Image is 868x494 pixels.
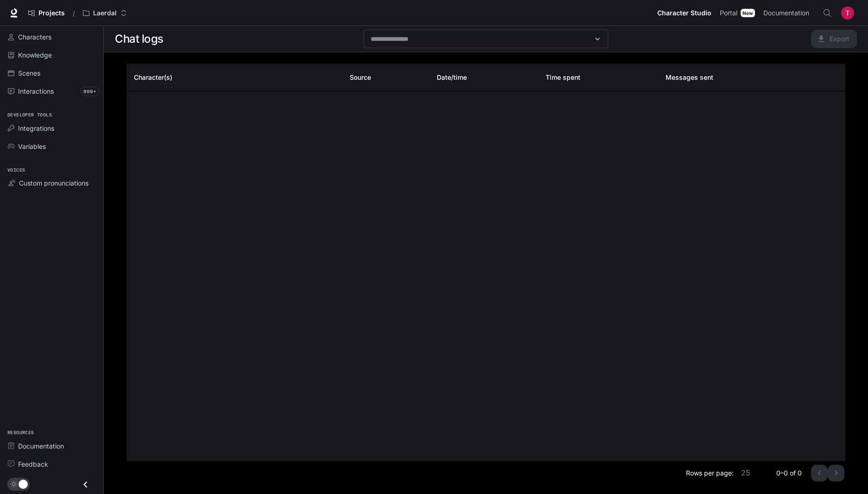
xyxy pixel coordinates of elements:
[18,459,48,469] span: Feedback
[720,7,737,19] span: Portal
[4,120,100,136] a: Integrations
[4,438,100,454] a: Documentation
[716,4,759,22] a: PortalNew
[4,175,100,191] a: Custom pronunciations
[19,178,88,188] span: Custom pronunciations
[591,32,604,45] button: Open
[4,47,100,63] a: Knowledge
[18,141,46,151] span: Variables
[18,32,51,42] span: Characters
[115,30,164,48] h1: Chat logs
[79,4,131,22] button: Open workspace menu
[658,64,810,91] th: Messages sent
[654,4,715,22] a: Character Studio
[93,9,117,17] p: Laerdal
[737,466,761,481] div: 25
[4,29,100,45] a: Characters
[776,468,802,478] p: 0–0 of 0
[429,64,538,91] th: Date/time
[657,7,711,19] span: Character Studio
[18,441,64,451] span: Documentation
[126,64,342,91] th: Character(s)
[4,456,100,472] a: Feedback
[686,468,734,478] p: Rows per page:
[75,475,96,494] button: Close drawer
[342,64,430,91] th: Source
[538,64,658,91] th: Time spent
[4,65,100,81] a: Scenes
[4,83,100,99] a: Interactions
[4,138,100,154] a: Variables
[24,4,69,22] a: Go to projects
[811,33,857,43] span: Coming soon
[760,4,816,22] a: Documentation
[69,8,79,18] div: /
[818,4,837,22] button: Open Command Menu
[126,64,845,91] table: Chat logs
[18,68,40,78] span: Scenes
[841,6,854,19] img: User avatar
[19,479,28,489] span: Dark mode toggle
[38,9,65,17] span: Projects
[18,123,54,133] span: Integrations
[838,4,857,22] button: User avatar
[80,87,100,96] span: 999+
[763,7,809,19] span: Documentation
[741,9,755,17] div: New
[18,86,54,96] span: Interactions
[18,50,52,60] span: Knowledge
